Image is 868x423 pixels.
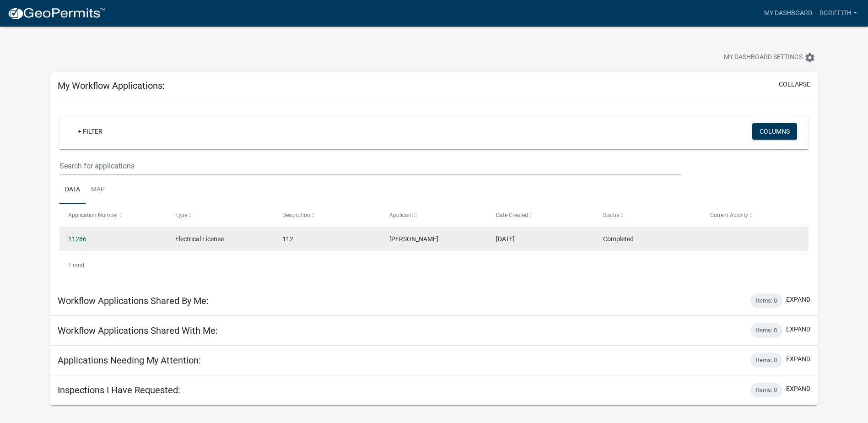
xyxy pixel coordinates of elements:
[750,383,782,397] div: Items: 0
[68,235,86,243] a: 11286
[724,52,803,63] span: My Dashboard Settings
[282,235,293,243] span: 112
[786,354,810,364] button: expand
[167,204,274,226] datatable-header-cell: Type
[752,123,797,140] button: Columns
[710,212,748,218] span: Current Activity
[274,204,381,226] datatable-header-cell: Description
[58,385,180,396] h5: Inspections I Have Requested:
[496,212,528,218] span: Date Created
[786,295,810,304] button: expand
[175,235,224,243] span: Electrical License
[487,204,594,226] datatable-header-cell: Date Created
[750,353,782,368] div: Items: 0
[59,254,809,277] div: 1 total
[779,80,810,89] button: collapse
[70,123,110,140] a: + Filter
[86,175,110,205] a: Map
[750,293,782,308] div: Items: 0
[603,235,634,243] span: Completed
[804,52,815,63] i: settings
[594,204,701,226] datatable-header-cell: Status
[380,204,487,226] datatable-header-cell: Applicant
[58,325,218,336] h5: Workflow Applications Shared With Me:
[496,235,515,243] span: 04/30/2025
[750,323,782,338] div: Items: 0
[816,5,861,22] a: RGriffith
[603,212,619,218] span: Status
[389,235,438,243] span: Rob Griffith
[282,212,310,218] span: Description
[68,212,118,218] span: Application Number
[175,212,187,218] span: Type
[760,5,816,22] a: My Dashboard
[58,295,209,306] h5: Workflow Applications Shared By Me:
[786,325,810,334] button: expand
[59,175,86,205] a: Data
[786,384,810,394] button: expand
[58,80,165,91] h5: My Workflow Applications:
[701,204,809,226] datatable-header-cell: Current Activity
[59,157,681,175] input: Search for applications
[717,49,823,66] button: My Dashboard Settingssettings
[59,204,167,226] datatable-header-cell: Application Number
[50,99,818,286] div: collapse
[389,212,413,218] span: Applicant
[58,355,201,366] h5: Applications Needing My Attention:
